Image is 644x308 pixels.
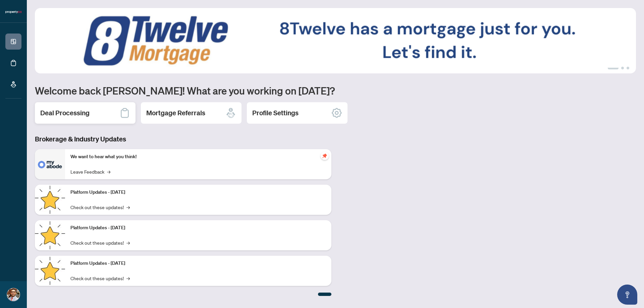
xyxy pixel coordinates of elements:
img: logo [5,10,21,14]
span: pushpin [321,152,329,160]
button: Open asap [617,285,637,305]
img: Platform Updates - July 8, 2025 [35,220,65,250]
h2: Mortgage Referrals [146,108,205,118]
h2: Deal Processing [40,108,90,118]
img: Slide 0 [35,8,636,73]
span: → [126,203,130,211]
a: Check out these updates!→ [70,239,130,246]
img: We want to hear what you think! [35,149,65,179]
button: 3 [627,67,629,69]
span: → [126,274,130,282]
a: Check out these updates!→ [70,203,130,211]
p: Platform Updates - [DATE] [70,189,326,196]
img: Profile Icon [7,288,20,301]
h1: Welcome back [PERSON_NAME]! What are you working on [DATE]? [35,84,636,97]
h3: Brokerage & Industry Updates [35,134,331,144]
a: Leave Feedback→ [70,168,110,175]
span: → [107,168,110,175]
span: → [126,239,130,246]
a: Check out these updates!→ [70,274,130,282]
p: Platform Updates - [DATE] [70,260,326,267]
img: Platform Updates - June 23, 2025 [35,256,65,286]
p: We want to hear what you think! [70,153,326,161]
p: Platform Updates - [DATE] [70,224,326,232]
img: Platform Updates - July 21, 2025 [35,185,65,215]
button: 2 [621,67,624,69]
h2: Profile Settings [252,108,299,118]
button: 1 [608,67,619,69]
